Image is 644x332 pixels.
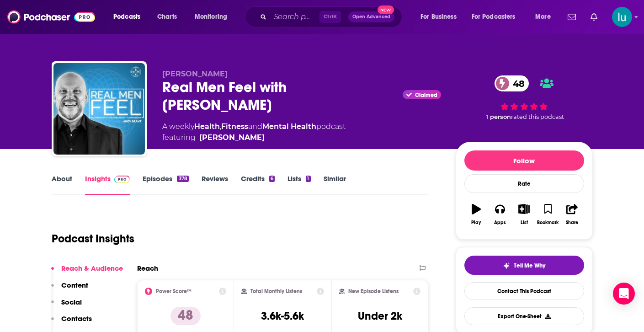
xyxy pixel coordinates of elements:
[358,309,402,323] h3: Under 2k
[51,281,88,298] button: Content
[494,220,506,225] div: Apps
[456,70,593,127] div: 48 1 personrated this podcast
[162,132,346,143] span: featuring
[464,174,584,193] div: Rate
[156,288,192,295] h2: Power Score™
[464,150,584,171] button: Follow
[503,262,510,269] img: tell me why sparkle
[107,10,152,24] button: open menu
[262,122,316,131] a: Mental Health
[488,198,512,231] button: Apps
[504,75,529,91] span: 48
[535,11,551,23] span: More
[195,11,227,23] span: Monitoring
[85,174,130,195] a: InsightsPodchaser Pro
[536,198,560,231] button: Bookmark
[287,174,310,195] a: Lists1
[560,198,584,231] button: Share
[254,6,411,27] div: Search podcasts, credits, & more...
[61,281,88,289] p: Content
[587,9,601,25] a: Show notifications dropdown
[472,11,516,23] span: For Podcasters
[220,122,221,131] span: ,
[51,298,82,315] button: Social
[378,5,394,14] span: New
[157,11,177,23] span: Charts
[7,8,95,26] img: Podchaser - Follow, Share and Rate Podcasts
[495,75,529,91] a: 48
[306,176,310,182] div: 1
[415,93,437,97] span: Claimed
[250,288,302,295] h2: Total Monthly Listens
[471,220,481,225] div: Play
[248,122,262,131] span: and
[52,232,134,246] h1: Podcast Insights
[414,10,468,24] button: open menu
[51,314,92,331] button: Contacts
[420,11,457,23] span: For Business
[199,132,265,143] a: Andy Grant
[143,174,188,195] a: Episodes378
[137,264,158,273] h2: Reach
[162,70,228,78] span: [PERSON_NAME]
[529,10,562,24] button: open menu
[352,15,390,19] span: Open Advanced
[464,256,584,275] button: tell me why sparkleTell Me Why
[269,176,275,182] div: 6
[113,11,140,23] span: Podcasts
[194,122,220,131] a: Health
[53,63,145,155] img: Real Men Feel with Andy Grant
[221,122,248,131] a: Fitness
[464,282,584,300] a: Contact This Podcast
[61,314,92,323] p: Contacts
[61,264,123,273] p: Reach & Audience
[514,262,545,269] span: Tell Me Why
[270,10,319,24] input: Search podcasts, credits, & more...
[241,174,275,195] a: Credits6
[521,220,528,225] div: List
[188,10,239,24] button: open menu
[464,307,584,325] button: Export One-Sheet
[162,121,346,143] div: A weekly podcast
[348,11,394,22] button: Open AdvancedNew
[466,10,529,24] button: open menu
[464,198,488,231] button: Play
[613,283,635,305] div: Open Intercom Messenger
[537,220,559,225] div: Bookmark
[170,307,201,325] p: 48
[612,7,632,27] img: User Profile
[319,11,341,23] span: Ctrl K
[114,176,130,183] img: Podchaser Pro
[612,7,632,27] span: Logged in as lusodano
[566,220,578,225] div: Share
[51,264,123,281] button: Reach & Audience
[61,298,82,306] p: Social
[564,9,580,25] a: Show notifications dropdown
[177,176,188,182] div: 378
[612,7,632,27] button: Show profile menu
[52,174,72,195] a: About
[202,174,228,195] a: Reviews
[486,113,511,120] span: 1 person
[512,198,536,231] button: List
[511,113,564,120] span: rated this podcast
[151,10,182,24] a: Charts
[261,309,304,323] h3: 3.6k-5.6k
[348,288,399,295] h2: New Episode Listens
[324,174,346,195] a: Similar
